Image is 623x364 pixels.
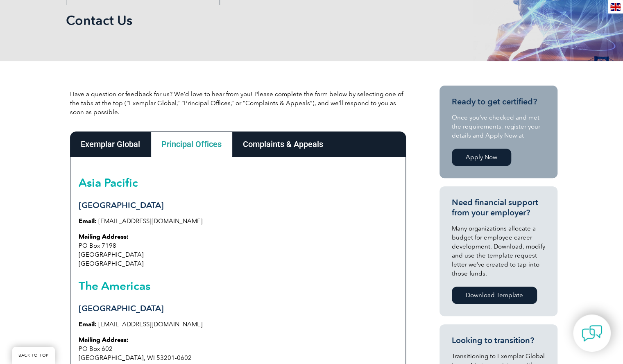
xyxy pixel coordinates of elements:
img: en [610,3,621,11]
strong: Mailing Address: [79,233,129,240]
p: Many organizations allocate a budget for employee career development. Download, modify and use th... [452,224,545,278]
h3: [GEOGRAPHIC_DATA] [79,303,397,314]
h3: Looking to transition? [452,335,545,346]
h3: Need financial support from your employer? [452,197,545,218]
h3: Ready to get certified? [452,97,545,107]
div: Principal Offices [151,131,232,157]
strong: Email: [79,217,97,225]
h2: The Americas [79,279,397,292]
p: PO Box 7198 [GEOGRAPHIC_DATA] [GEOGRAPHIC_DATA] [79,232,397,268]
h1: Contact Us [66,12,381,28]
a: [EMAIL_ADDRESS][DOMAIN_NAME] [98,321,203,328]
a: BACK TO TOP [12,347,55,364]
strong: Mailing Address: [79,336,129,344]
div: Complaints & Appeals [232,131,334,157]
strong: Email: [79,321,97,328]
p: Once you’ve checked and met the requirements, register your details and Apply Now at [452,113,545,140]
a: [EMAIL_ADDRESS][DOMAIN_NAME] [98,217,203,225]
a: Apply Now [452,149,511,166]
h3: [GEOGRAPHIC_DATA] [79,200,397,210]
h2: Asia Pacific [79,176,397,189]
p: Have a question or feedback for us? We’d love to hear from you! Please complete the form below by... [70,90,406,117]
a: Download Template [452,287,537,304]
img: contact-chat.png [582,323,602,344]
div: Exemplar Global [70,131,151,157]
